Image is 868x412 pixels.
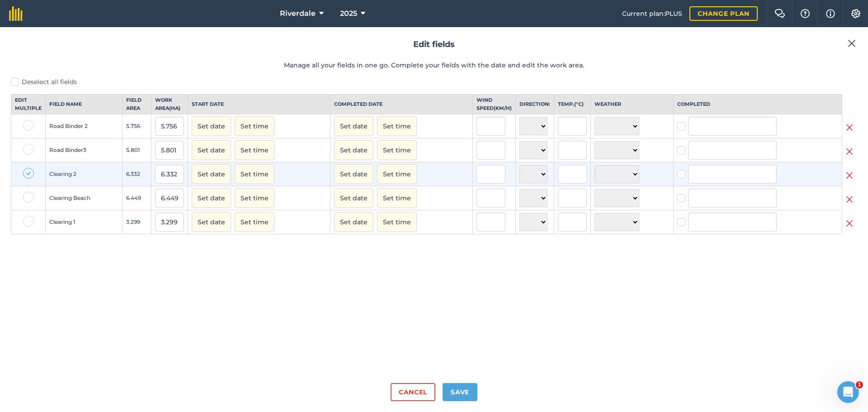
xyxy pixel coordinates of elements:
[192,212,231,232] button: Set date
[591,95,674,114] th: Weather
[235,188,274,208] button: Set time
[11,77,857,87] label: Deselect all fields
[334,164,373,184] button: Set date
[334,188,373,208] button: Set date
[846,170,853,181] img: svg+xml;base64,PHN2ZyB4bWxucz0iaHR0cDovL3d3dy53My5vcmcvMjAwMC9zdmciIHdpZHRoPSIyMiIgaGVpZ2h0PSIzMC...
[826,8,835,19] img: svg+xml;base64,PHN2ZyB4bWxucz0iaHR0cDovL3d3dy53My5vcmcvMjAwMC9zdmciIHdpZHRoPSIxNyIgaGVpZ2h0PSIxNy...
[377,164,417,184] button: Set time
[774,9,785,18] img: Two speech bubbles overlapping with the left bubble in the forefront
[377,212,417,232] button: Set time
[123,210,151,234] td: 3.299
[192,188,231,208] button: Set date
[554,95,591,114] th: Temp. ( ° C )
[151,95,188,114] th: Work area ( Ha )
[340,8,357,19] span: 2025
[192,140,231,160] button: Set date
[473,95,516,114] th: Wind speed ( km/h )
[377,116,417,136] button: Set time
[856,381,863,388] span: 1
[11,60,857,70] p: Manage all your fields in one go. Complete your fields with the date and edit the work area.
[123,186,151,210] td: 6.449
[443,383,477,401] button: Save
[123,138,151,162] td: 5.801
[9,6,23,21] img: fieldmargin Logo
[188,95,330,114] th: Start date
[123,162,151,186] td: 6.332
[123,114,151,138] td: 5.756
[235,116,274,136] button: Set time
[280,8,316,19] span: Riverdale
[622,9,682,19] span: Current plan : PLUS
[377,188,417,208] button: Set time
[846,146,853,157] img: svg+xml;base64,PHN2ZyB4bWxucz0iaHR0cDovL3d3dy53My5vcmcvMjAwMC9zdmciIHdpZHRoPSIyMiIgaGVpZ2h0PSIzMC...
[192,164,231,184] button: Set date
[673,95,842,114] th: Completed
[689,6,758,21] a: Change plan
[846,122,853,133] img: svg+xml;base64,PHN2ZyB4bWxucz0iaHR0cDovL3d3dy53My5vcmcvMjAwMC9zdmciIHdpZHRoPSIyMiIgaGVpZ2h0PSIzMC...
[46,186,123,210] td: Clearing Beach
[848,38,856,49] img: svg+xml;base64,PHN2ZyB4bWxucz0iaHR0cDovL3d3dy53My5vcmcvMjAwMC9zdmciIHdpZHRoPSIyMiIgaGVpZ2h0PSIzMC...
[46,114,123,138] td: Road Binder 2
[123,95,151,114] th: Field Area
[334,116,373,136] button: Set date
[11,38,857,51] h2: Edit fields
[800,9,811,18] img: A question mark icon
[235,140,274,160] button: Set time
[837,381,859,403] iframe: Intercom live chat
[46,138,123,162] td: Road Binder3
[334,140,373,160] button: Set date
[391,383,435,401] button: Cancel
[330,95,473,114] th: Completed date
[846,218,853,229] img: svg+xml;base64,PHN2ZyB4bWxucz0iaHR0cDovL3d3dy53My5vcmcvMjAwMC9zdmciIHdpZHRoPSIyMiIgaGVpZ2h0PSIzMC...
[11,95,46,114] th: Edit multiple
[334,212,373,232] button: Set date
[850,9,861,18] img: A cog icon
[516,95,554,114] th: Direction:
[46,162,123,186] td: Clearing 2
[46,210,123,234] td: Clearing 1
[235,212,274,232] button: Set time
[192,116,231,136] button: Set date
[235,164,274,184] button: Set time
[377,140,417,160] button: Set time
[46,95,123,114] th: Field name
[846,194,853,205] img: svg+xml;base64,PHN2ZyB4bWxucz0iaHR0cDovL3d3dy53My5vcmcvMjAwMC9zdmciIHdpZHRoPSIyMiIgaGVpZ2h0PSIzMC...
